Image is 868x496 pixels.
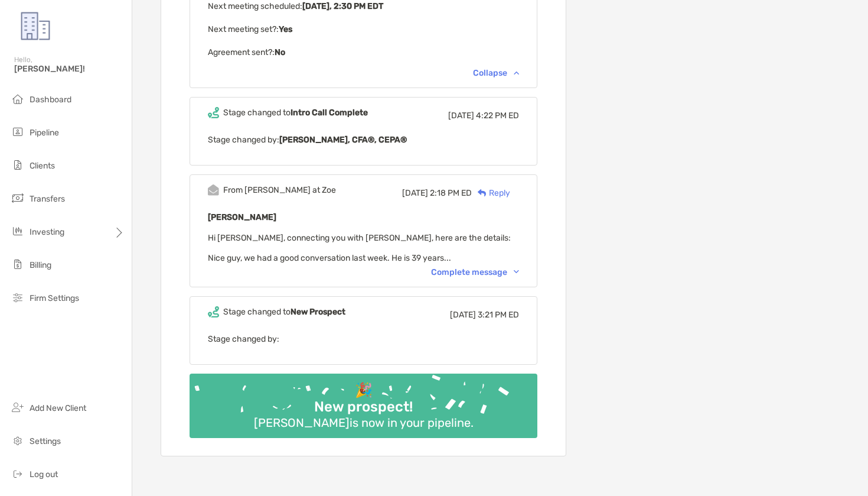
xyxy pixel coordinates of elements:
b: New Prospect [291,307,345,317]
p: Agreement sent? : [208,45,519,60]
span: Clients [30,161,55,171]
span: Firm Settings [30,293,79,303]
img: logout icon [11,466,25,481]
span: Transfers [30,194,65,204]
div: 🎉 [350,382,377,399]
img: Reply icon [478,189,487,197]
img: investing icon [11,224,25,238]
img: Chevron icon [514,71,519,74]
img: billing icon [11,257,25,271]
img: pipeline icon [11,125,25,139]
span: 4:22 PM ED [476,111,519,121]
div: Collapse [473,68,519,78]
p: Stage changed by: [208,132,519,147]
img: Chevron icon [514,270,519,274]
img: Event icon [208,107,219,118]
div: Complete message [431,267,519,277]
span: 3:21 PM ED [478,310,519,320]
b: Yes [279,24,292,34]
span: Add New Client [30,403,86,413]
div: Stage changed to [223,307,345,317]
span: [DATE] [402,188,428,198]
span: [DATE] [450,310,476,320]
img: Event icon [208,306,219,317]
span: Log out [30,469,58,479]
b: No [275,47,285,57]
img: Zoe Logo [14,5,57,47]
b: [PERSON_NAME], CFA®, CEPA® [279,135,407,145]
div: From [PERSON_NAME] at Zoe [223,185,336,195]
b: Intro Call Complete [291,108,368,118]
span: Dashboard [30,95,71,105]
p: Next meeting set? : [208,22,519,37]
b: [PERSON_NAME] [208,212,276,222]
img: dashboard icon [11,92,25,106]
span: Hi [PERSON_NAME], connecting you with [PERSON_NAME], here are the details: Nice guy, we had a goo... [208,233,511,263]
span: [PERSON_NAME]! [14,64,125,74]
img: transfers icon [11,191,25,205]
div: Stage changed to [223,108,368,118]
span: [DATE] [448,111,474,121]
b: [DATE], 2:30 PM EDT [302,1,383,11]
div: [PERSON_NAME] is now in your pipeline. [249,416,478,430]
span: Billing [30,260,51,270]
span: Settings [30,436,61,446]
p: Stage changed by: [208,332,519,346]
img: firm-settings icon [11,290,25,304]
span: Investing [30,227,64,237]
img: Event icon [208,184,219,196]
div: New prospect! [309,398,417,416]
span: 2:18 PM ED [430,188,472,198]
img: clients icon [11,158,25,172]
img: Confetti [190,374,537,429]
div: Reply [472,187,510,199]
img: settings icon [11,433,25,448]
span: Pipeline [30,128,59,138]
img: add_new_client icon [11,400,25,414]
